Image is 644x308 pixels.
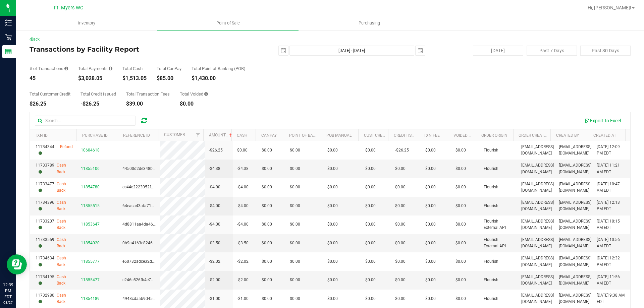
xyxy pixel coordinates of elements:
[36,199,57,212] span: 11734396
[559,255,591,268] span: [EMAIL_ADDRESS][DOMAIN_NAME]
[122,166,197,171] span: 44500d2de348b2722eda0e195112277a
[54,5,83,11] span: Ft. Myers WC
[425,240,436,246] span: $0.00
[57,292,73,305] span: Cash Back
[192,129,203,141] a: Filter
[209,203,220,209] span: -$4.00
[455,203,466,209] span: $0.00
[559,199,591,212] span: [EMAIL_ADDRESS][DOMAIN_NAME]
[559,162,591,175] span: [EMAIL_ADDRESS][DOMAIN_NAME]
[209,133,233,137] a: Amount
[35,116,136,126] input: Search...
[597,237,626,249] span: [DATE] 10:56 AM EDT
[559,181,591,194] span: [EMAIL_ADDRESS][DOMAIN_NAME]
[416,46,425,55] span: select
[204,92,208,96] i: Sum of all voided payment transaction amounts, excluding tips and transaction fees.
[593,133,616,138] a: Created At
[126,101,170,107] div: $39.00
[424,133,440,138] a: Txn Fee
[81,203,100,208] span: 11855515
[36,237,57,249] span: 11733559
[559,237,591,249] span: [EMAIL_ADDRESS][DOMAIN_NAME]
[209,296,220,302] span: -$1.00
[455,221,466,228] span: $0.00
[81,296,100,301] span: 11854189
[521,255,554,268] span: [EMAIL_ADDRESS][DOMAIN_NAME]
[365,296,376,302] span: $0.00
[425,221,436,228] span: $0.00
[237,240,249,246] span: -$3.50
[290,277,300,283] span: $0.00
[327,221,338,228] span: $0.00
[425,258,436,265] span: $0.00
[365,147,376,153] span: $0.00
[290,147,300,153] span: $0.00
[327,203,338,209] span: $0.00
[64,66,68,71] i: Count of all successful payment transactions, possibly including voids, refunds, and cash-back fr...
[484,237,513,249] span: Flourish External API
[327,166,338,172] span: $0.00
[237,133,248,138] a: Cash
[123,133,150,138] a: Reference ID
[327,240,338,246] span: $0.00
[5,48,12,55] inline-svg: Reports
[209,166,220,172] span: -$4.38
[80,101,116,107] div: -$26.25
[484,277,498,283] span: Flourish
[30,92,70,96] div: Total Customer Credit
[395,203,406,209] span: $0.00
[290,221,300,228] span: $0.00
[395,147,409,153] span: -$26.25
[262,147,272,153] span: $0.00
[597,218,626,231] span: [DATE] 10:15 AM EDT
[365,184,376,190] span: $0.00
[290,258,300,265] span: $0.00
[484,203,498,209] span: Flourish
[207,20,249,26] span: Point of Sale
[597,144,626,157] span: [DATE] 12:09 PM EDT
[157,76,181,81] div: $85.00
[425,147,436,153] span: $0.00
[35,133,48,138] a: TXN ID
[395,166,406,172] span: $0.00
[262,258,272,265] span: $0.00
[81,185,100,189] span: 11854780
[164,132,185,137] a: Customer
[237,166,249,172] span: -$4.38
[521,162,554,175] span: [EMAIL_ADDRESS][DOMAIN_NAME]
[327,258,338,265] span: $0.00
[36,255,57,268] span: 11734634
[365,277,376,283] span: $0.00
[326,133,352,138] a: POB Manual
[455,240,466,246] span: $0.00
[395,221,406,228] span: $0.00
[521,292,554,305] span: [EMAIL_ADDRESS][DOMAIN_NAME]
[425,203,436,209] span: $0.00
[521,199,554,212] span: [EMAIL_ADDRESS][DOMAIN_NAME]
[109,66,112,71] i: Sum of all successful, non-voided payment transaction amounts, excluding tips and transaction fees.
[364,133,388,138] a: Cust Credit
[57,274,73,287] span: Cash Back
[5,19,12,26] inline-svg: Inventory
[81,259,100,264] span: 11855777
[425,166,436,172] span: $0.00
[455,258,466,265] span: $0.00
[237,203,249,209] span: -$4.00
[262,184,272,190] span: $0.00
[455,277,466,283] span: $0.00
[237,147,248,153] span: $0.00
[81,278,100,282] span: 11855477
[7,254,27,274] iframe: Resource center
[527,46,577,56] button: Past 7 Days
[57,181,73,194] span: Cash Back
[327,277,338,283] span: $0.00
[521,181,554,194] span: [EMAIL_ADDRESS][DOMAIN_NAME]
[279,46,288,55] span: select
[237,221,249,228] span: -$4.00
[394,133,422,138] a: Credit Issued
[559,144,591,157] span: [EMAIL_ADDRESS][DOMAIN_NAME]
[209,240,220,246] span: -$3.50
[327,296,338,302] span: $0.00
[484,258,498,265] span: Flourish
[80,92,116,96] div: Total Credit Issued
